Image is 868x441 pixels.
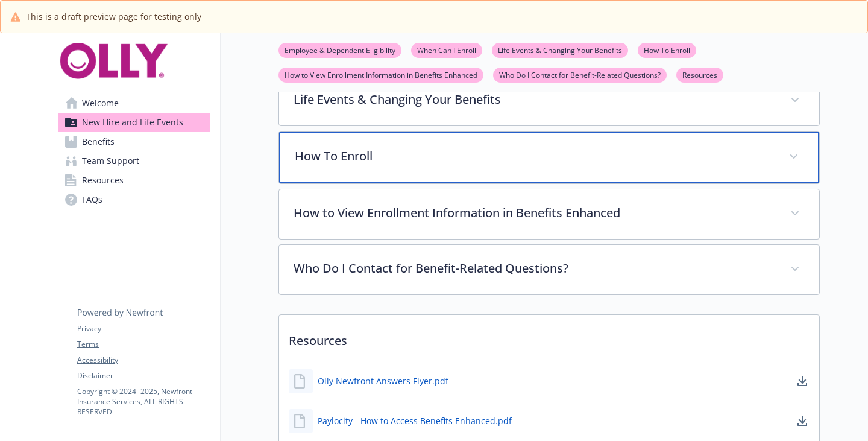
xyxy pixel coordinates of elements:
[279,132,819,183] div: How To Enroll
[278,44,401,56] a: Employee & Dependent Eligibility
[58,94,210,113] a: Welcome
[795,374,810,389] a: download document
[77,355,210,366] a: Accessibility
[318,414,512,427] a: Paylocity - How to Access Benefits Enhanced.pdf
[82,113,183,132] span: New Hire and Life Events
[77,386,210,417] p: Copyright © 2024 - 2025 , Newfront Insurance Services, ALL RIGHTS RESERVED
[493,69,667,80] a: Who Do I Contact for Benefit-Related Questions?
[82,132,115,151] span: Benefits
[26,10,201,23] span: This is a draft preview page for testing only
[294,259,776,278] p: Who Do I Contact for Benefit-Related Questions?
[676,69,723,80] a: Resources
[58,190,210,209] a: FAQs
[279,315,819,360] p: Resources
[795,414,810,428] a: download document
[77,323,210,334] a: Privacy
[411,44,482,56] a: When Can I Enroll
[294,204,776,222] p: How to View Enrollment Information in Benefits Enhanced
[58,113,210,132] a: New Hire and Life Events
[82,94,119,113] span: Welcome
[82,171,124,190] span: Resources
[77,370,210,381] a: Disclaimer
[58,132,210,151] a: Benefits
[279,189,819,239] div: How to View Enrollment Information in Benefits Enhanced
[318,375,448,387] a: Olly Newfront Answers Flyer.pdf
[638,44,696,56] a: How To Enroll
[295,147,775,165] p: How To Enroll
[294,90,776,109] p: Life Events & Changing Your Benefits
[279,76,819,125] div: Life Events & Changing Your Benefits
[278,69,483,80] a: How to View Enrollment Information in Benefits Enhanced
[82,190,102,209] span: FAQs
[279,245,819,294] div: Who Do I Contact for Benefit-Related Questions?
[77,339,210,350] a: Terms
[82,151,139,171] span: Team Support
[492,44,628,56] a: Life Events & Changing Your Benefits
[58,171,210,190] a: Resources
[58,151,210,171] a: Team Support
